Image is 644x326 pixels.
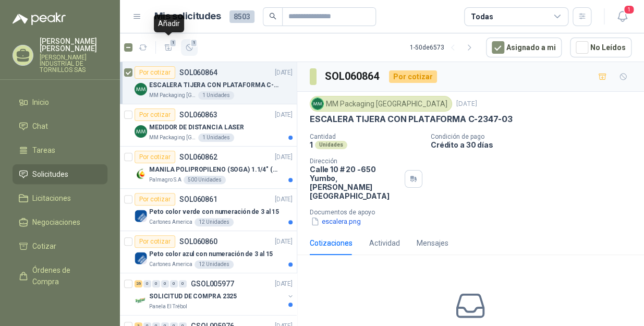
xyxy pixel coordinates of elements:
span: Licitaciones [32,192,71,204]
span: 1 [169,39,177,47]
p: MANILA POLIPROPILENO (SOGA) 1.1/4" (32MM) marca tesicol [149,165,279,175]
img: Logo peakr [13,13,66,25]
p: Crédito a 30 días [431,140,640,149]
p: Cantidad [310,133,422,140]
p: MM Packaging [GEOGRAPHIC_DATA] [149,91,196,100]
img: Company Logo [135,252,147,264]
span: Inicio [32,96,49,108]
div: 26 [135,280,142,287]
span: Remisiones [32,300,71,311]
p: SOL060860 [179,238,217,245]
p: MM Packaging [GEOGRAPHIC_DATA] [149,134,196,142]
p: SOLICITUD DE COMPRA 2325 [149,292,237,301]
a: Por cotizarSOL060863[DATE] Company LogoMEDIDOR DE DISTANCIA LASERMM Packaging [GEOGRAPHIC_DATA]1 ... [120,104,297,147]
button: 1 [181,39,198,56]
a: Negociaciones [13,212,107,232]
div: 0 [179,280,187,287]
span: search [269,13,276,20]
p: Panela El Trébol [149,303,187,311]
p: [DATE] [275,279,293,289]
a: Inicio [13,92,107,112]
a: Órdenes de Compra [13,260,107,292]
button: Asignado a mi [486,38,562,57]
a: Por cotizarSOL060864[DATE] Company LogoESCALERA TIJERA CON PLATAFORMA C-2347-03MM Packaging [GEOG... [120,62,297,104]
a: Solicitudes [13,164,107,184]
p: Calle 10 # 20 -650 Yumbo , [PERSON_NAME][GEOGRAPHIC_DATA] [310,165,400,200]
p: 1 [310,140,313,149]
p: [DATE] [456,99,477,109]
img: Company Logo [312,98,323,110]
p: [DATE] [275,68,293,78]
p: [PERSON_NAME] [PERSON_NAME] [40,38,107,52]
div: 500 Unidades [184,176,226,184]
p: Cartones America [149,218,192,226]
div: 0 [143,280,151,287]
p: [DATE] [275,195,293,204]
a: Por cotizarSOL060862[DATE] Company LogoMANILA POLIPROPILENO (SOGA) 1.1/4" (32MM) marca tesicolPal... [120,147,297,189]
div: MM Packaging [GEOGRAPHIC_DATA] [310,96,452,112]
p: [DATE] [275,110,293,120]
div: 12 Unidades [195,218,234,226]
img: Company Logo [135,294,147,307]
a: Por cotizarSOL060860[DATE] Company LogoPeto color azul con numeración de 3 al 15Cartones America1... [120,231,297,273]
div: 0 [152,280,160,287]
span: Tareas [32,144,55,156]
div: Añadir [154,15,184,32]
img: Company Logo [135,167,147,180]
p: Peto color azul con numeración de 3 al 15 [149,249,273,259]
span: 8503 [229,10,254,23]
a: Cotizar [13,236,107,256]
p: Documentos de apoyo [310,209,640,216]
span: 1 [623,5,635,15]
span: Cotizar [32,240,56,252]
div: 0 [161,280,169,287]
img: Company Logo [135,125,147,138]
div: Por cotizar [135,108,175,121]
div: Por cotizar [135,235,175,248]
div: Por cotizar [389,70,437,83]
h1: Mis solicitudes [154,9,221,24]
button: escalera.png [310,216,362,227]
p: Peto color verde con numeración de 3 al 15 [149,207,279,217]
a: Chat [13,116,107,136]
div: Por cotizar [135,193,175,206]
p: [DATE] [275,237,293,247]
p: Condición de pago [431,133,640,140]
div: Por cotizar [135,151,175,163]
div: Todas [471,11,493,22]
span: Solicitudes [32,168,68,180]
p: MEDIDOR DE DISTANCIA LASER [149,123,244,132]
div: 1 Unidades [198,134,234,142]
div: Cotizaciones [310,237,353,249]
p: [DATE] [275,152,293,162]
img: Company Logo [135,210,147,222]
a: Remisiones [13,296,107,316]
p: [PERSON_NAME] INDUSTRIAL DE TORNILLOS SAS [40,54,107,73]
span: Negociaciones [32,216,80,228]
span: Chat [32,120,48,132]
a: Tareas [13,140,107,160]
button: 1 [613,7,631,26]
span: 1 [190,39,198,47]
button: 1 [160,39,177,56]
h3: SOL060864 [325,68,381,84]
a: Licitaciones [13,188,107,208]
div: Actividad [369,237,400,249]
p: Palmagro S.A [149,176,181,184]
a: 26 0 0 0 0 0 GSOL005977[DATE] Company LogoSOLICITUD DE COMPRA 2325Panela El Trébol [135,277,295,311]
span: Órdenes de Compra [32,264,98,287]
p: Cartones America [149,260,192,269]
div: 0 [170,280,178,287]
p: SOL060862 [179,153,217,161]
button: No Leídos [570,38,631,57]
p: Dirección [310,158,400,165]
p: SOL060863 [179,111,217,118]
p: ESCALERA TIJERA CON PLATAFORMA C-2347-03 [149,80,279,90]
p: SOL060864 [179,69,217,76]
a: Por cotizarSOL060861[DATE] Company LogoPeto color verde con numeración de 3 al 15Cartones America... [120,189,297,231]
div: Por cotizar [135,66,175,79]
div: Mensajes [417,237,448,249]
p: ESCALERA TIJERA CON PLATAFORMA C-2347-03 [310,114,513,125]
p: GSOL005977 [191,280,234,287]
img: Company Logo [135,83,147,95]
